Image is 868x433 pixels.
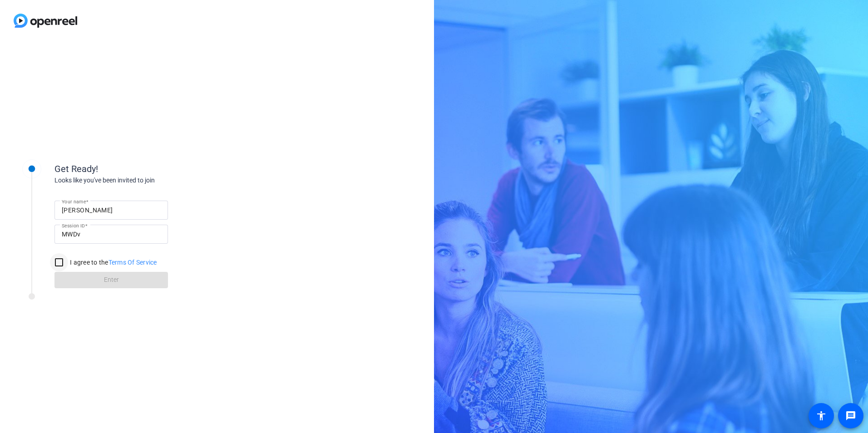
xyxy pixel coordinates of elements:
[816,410,827,421] mat-icon: accessibility
[68,258,157,267] label: I agree to the
[845,410,856,421] mat-icon: message
[54,162,236,176] div: Get Ready!
[62,199,86,204] mat-label: Your name
[62,223,85,228] mat-label: Session ID
[108,259,157,266] a: Terms Of Service
[54,176,236,185] div: Looks like you've been invited to join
